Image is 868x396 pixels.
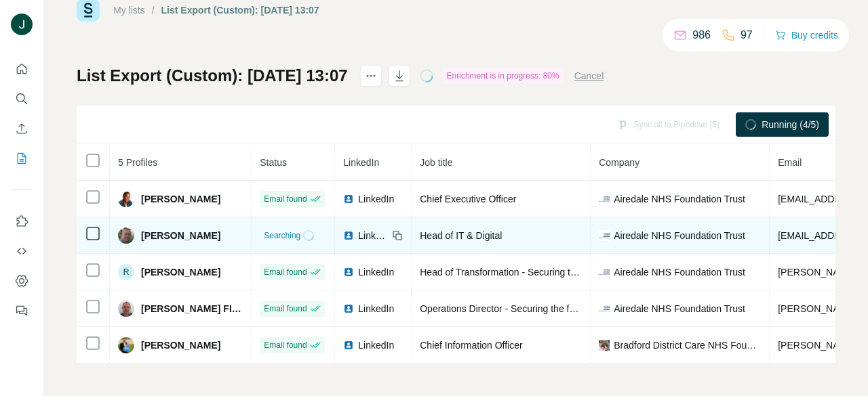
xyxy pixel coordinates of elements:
img: LinkedIn logo [343,194,354,204]
img: company-logo [599,230,610,241]
h1: List Export (Custom): [DATE] 13:07 [77,65,348,87]
img: LinkedIn logo [343,267,354,278]
button: Search [11,87,33,111]
span: Chief Information Officer [420,340,522,351]
span: Email found [264,339,307,351]
span: Operations Director - Securing the future [420,303,591,314]
span: Running (4/5) [762,118,819,131]
p: 986 [692,27,711,43]
button: actions [360,65,382,87]
span: Chief Executive Officer [420,194,516,204]
span: [PERSON_NAME] [141,229,220,242]
span: LinkedIn [358,265,394,279]
span: Email [778,157,802,168]
img: LinkedIn logo [343,340,354,351]
span: LinkedIn [358,338,394,352]
span: Company [599,157,639,168]
span: [PERSON_NAME] FICPEM [141,302,243,315]
p: 97 [741,27,753,43]
div: List Export (Custom): [DATE] 13:07 [161,3,319,17]
li: / [152,3,155,17]
span: Head of Transformation - Securing the Future NHP Team [420,267,659,278]
button: Use Surfe API [11,239,33,263]
span: Airedale NHS Foundation Trust [614,265,745,279]
img: Avatar [11,14,33,35]
button: Quick start [11,57,33,81]
button: Use Surfe on LinkedIn [11,209,33,234]
button: Dashboard [11,269,33,293]
span: LinkedIn [358,302,394,315]
span: Job title [420,157,452,168]
img: LinkedIn logo [343,230,354,241]
img: company-logo [599,267,610,278]
span: [PERSON_NAME] [141,338,220,352]
a: My lists [113,5,145,16]
button: Enrich CSV [11,116,33,141]
div: Enrichment is in progress: 80% [443,68,564,84]
span: Email found [264,266,307,278]
img: company-logo [599,194,610,204]
img: Avatar [118,301,134,317]
span: Airedale NHS Foundation Trust [614,302,745,315]
button: My lists [11,146,33,171]
span: Bradford District Care NHS Foundation Trust [614,338,761,352]
span: LinkedIn [358,229,388,242]
span: Status [260,157,287,168]
span: Email found [264,303,307,315]
img: Avatar [118,227,134,244]
button: Cancel [574,69,604,83]
img: Avatar [118,337,134,353]
img: Avatar [118,191,134,207]
span: LinkedIn [343,157,379,168]
span: LinkedIn [358,192,394,206]
img: LinkedIn logo [343,303,354,314]
span: [PERSON_NAME] [141,265,220,279]
button: Buy credits [775,26,838,45]
span: [PERSON_NAME] [141,192,220,206]
span: Head of IT & Digital [420,230,502,241]
button: Feedback [11,299,33,323]
span: 5 Profiles [118,157,157,168]
span: Searching [264,229,300,242]
span: Email found [264,193,307,205]
img: company-logo [599,340,610,351]
div: R [118,264,134,280]
span: Airedale NHS Foundation Trust [614,192,745,206]
span: Airedale NHS Foundation Trust [614,229,745,242]
img: company-logo [599,303,610,314]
